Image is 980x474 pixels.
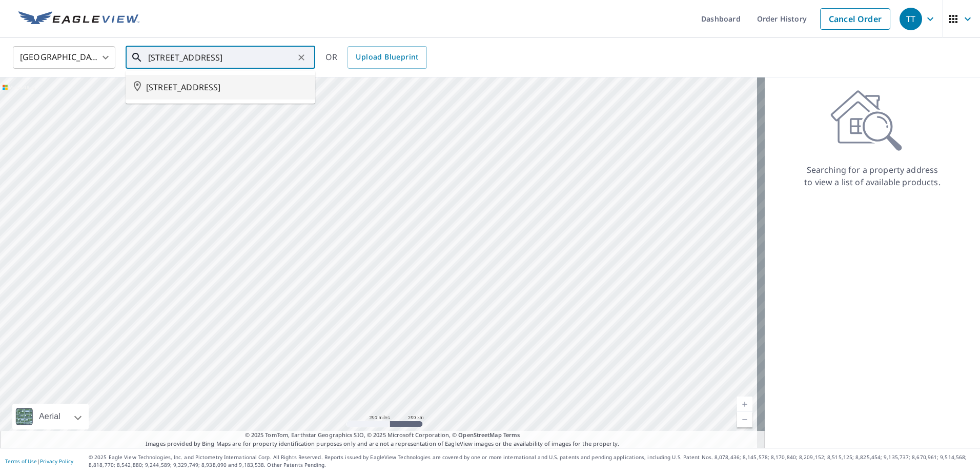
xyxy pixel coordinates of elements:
[146,81,307,93] span: [STREET_ADDRESS]
[503,431,520,439] a: Terms
[5,458,37,465] a: Terms of Use
[5,458,73,464] p: |
[36,404,64,429] div: Aerial
[18,11,139,27] img: EV Logo
[148,43,294,72] input: Search by address or latitude-longitude
[40,458,73,465] a: Privacy Policy
[737,412,752,427] a: Current Level 5, Zoom Out
[900,8,922,30] div: TT
[13,43,115,72] div: [GEOGRAPHIC_DATA]
[737,397,752,412] a: Current Level 5, Zoom In
[89,453,975,469] p: © 2025 Eagle View Technologies, Inc. and Pictometry International Corp. All Rights Reserved. Repo...
[804,164,941,188] p: Searching for a property address to view a list of available products.
[325,46,427,69] div: OR
[12,404,89,429] div: Aerial
[458,431,501,439] a: OpenStreetMap
[820,8,890,30] a: Cancel Order
[348,46,426,69] a: Upload Blueprint
[356,51,418,64] span: Upload Blueprint
[245,431,520,440] span: © 2025 TomTom, Earthstar Geographics SIO, © 2025 Microsoft Corporation, ©
[294,50,309,65] button: Clear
